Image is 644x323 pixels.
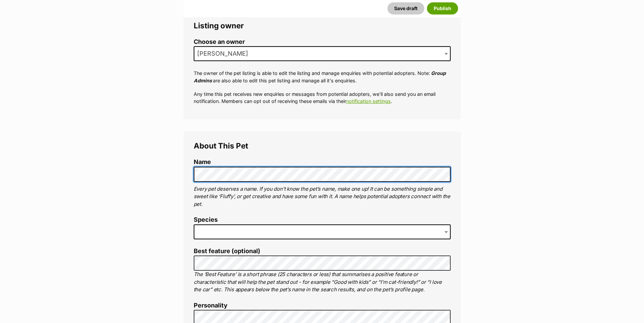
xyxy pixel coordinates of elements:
[194,49,255,58] span: Emma Perry
[194,70,451,84] p: The owner of the pet listing is able to edit the listing and manage enquiries with potential adop...
[194,271,451,294] p: The ‘Best Feature’ is a short phrase (25 characters or less) that summarises a positive feature o...
[194,216,451,223] label: Species
[427,2,458,15] button: Publish
[194,70,446,83] em: Group Admins
[194,185,451,208] p: Every pet deserves a name. If you don’t know the pet’s name, make one up! It can be something sim...
[194,90,451,105] p: Any time this pet receives new enquiries or messages from potential adopters, we'll also send you...
[387,2,424,15] button: Save draft
[194,248,451,255] label: Best feature (optional)
[194,159,451,166] label: Name
[194,38,451,46] label: Choose an owner
[194,21,244,30] span: Listing owner
[194,46,451,61] span: Emma Perry
[194,141,248,150] span: About This Pet
[194,302,451,309] label: Personality
[346,98,391,104] a: notification settings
